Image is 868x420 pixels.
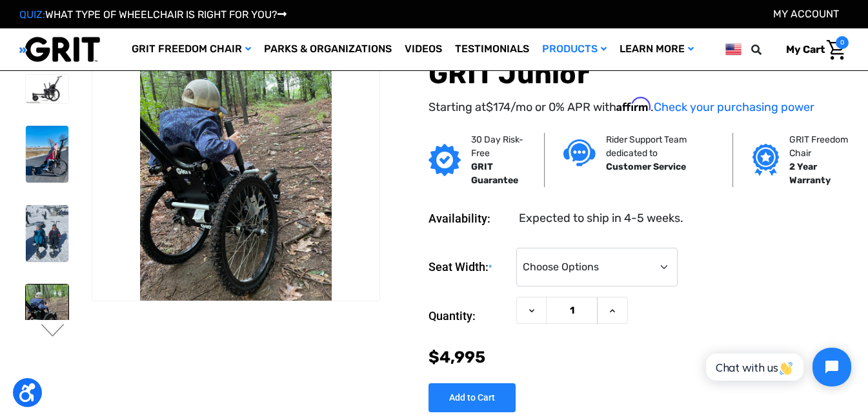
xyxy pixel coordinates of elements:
[125,28,257,70] a: GRIT Freedom Chair
[429,210,510,227] dt: Availability:
[429,383,516,412] input: Add to Cart
[776,36,849,63] a: Cart with 0 items
[536,28,613,70] a: Products
[773,8,839,20] a: Account
[19,8,45,21] span: QUIZ:
[26,285,68,341] img: GRIT Junior
[692,337,862,397] iframe: Tidio Chat
[654,100,814,114] a: Check your purchasing power - Learn more about Affirm Financing (opens in modal)
[429,297,510,335] label: Quantity:
[725,41,742,57] img: us.png
[471,161,518,186] strong: GRIT Guarantee
[19,8,287,21] a: QUIZ:WHAT TYPE OF WHEELCHAIR IS RIGHT FOR YOU?
[613,28,700,70] a: Learn More
[429,144,461,176] img: GRIT Guarantee
[486,100,510,114] span: $174
[449,28,536,70] a: Testimonials
[26,205,68,262] img: GRIT Junior
[26,75,68,103] img: GRIT Junior: GRIT Freedom Chair all terrain wheelchair engineered specifically for kids shown wit...
[398,28,449,70] a: Videos
[786,43,825,55] span: My Cart
[789,133,853,160] p: GRIT Freedom Chair
[429,97,849,116] p: Starting at /mo or 0% APR with .
[257,28,398,70] a: Parks & Organizations
[836,36,849,49] span: 0
[39,324,66,339] button: Go to slide 3 of 3
[519,210,683,227] dd: Expected to ship in 4-5 weeks.
[827,40,845,60] img: Cart
[789,161,831,186] strong: 2 Year Warranty
[616,97,651,112] span: Affirm
[606,161,686,172] strong: Customer Service
[563,139,596,166] img: Customer service
[757,36,776,63] input: Search
[429,248,510,287] label: Seat Width:
[471,133,525,160] p: 30 Day Risk-Free
[606,133,712,160] p: Rider Support Team dedicated to
[429,58,849,90] h1: GRIT Junior
[429,348,485,366] span: $4,995
[752,144,779,176] img: Grit freedom
[92,45,379,301] img: GRIT Junior
[26,126,68,183] img: GRIT Junior
[19,36,100,63] img: GRIT All-Terrain Wheelchair and Mobility Equipment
